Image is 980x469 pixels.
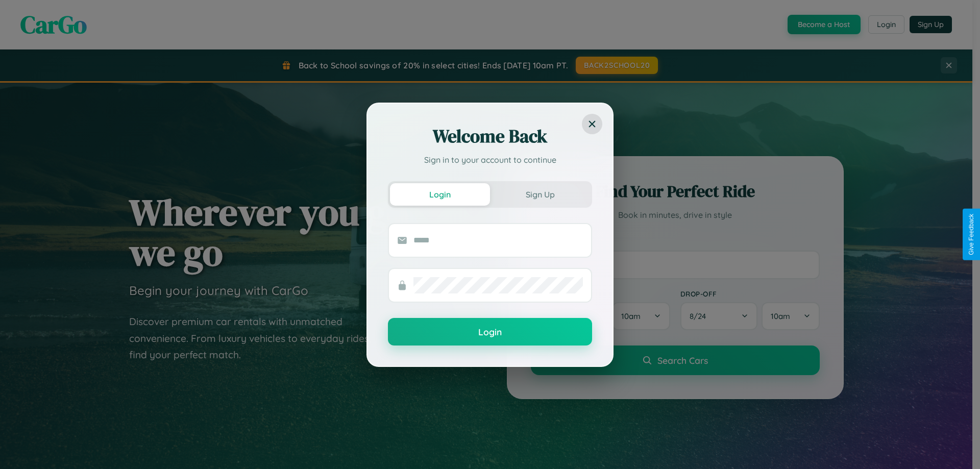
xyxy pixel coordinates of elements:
[388,154,592,166] p: Sign in to your account to continue
[968,214,975,255] div: Give Feedback
[390,183,490,206] button: Login
[388,124,592,149] h2: Welcome Back
[388,318,592,345] button: Login
[490,183,590,206] button: Sign Up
